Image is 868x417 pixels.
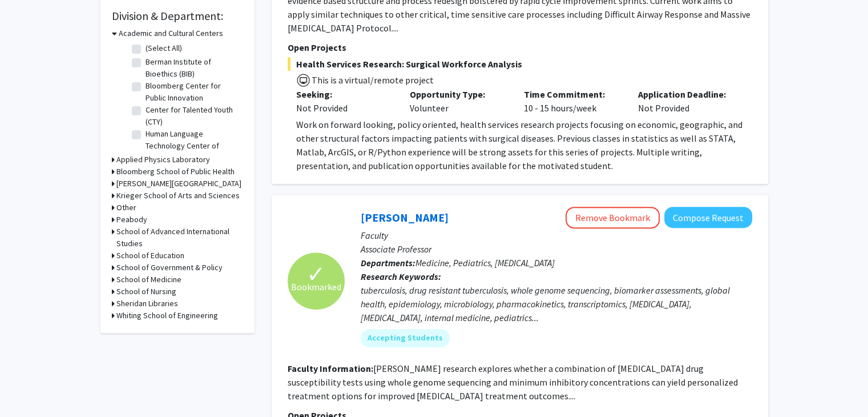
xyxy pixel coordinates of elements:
p: Faculty [361,228,752,242]
h3: [PERSON_NAME][GEOGRAPHIC_DATA] [116,178,241,190]
span: Medicine, Pediatrics, [MEDICAL_DATA] [415,257,555,268]
iframe: Chat [9,366,49,408]
h3: School of Medicine [116,274,181,286]
h3: School of Advanced International Studies [116,226,243,250]
label: Berman Institute of Bioethics (BIB) [146,56,240,80]
div: Volunteer [401,87,515,115]
button: Remove Bookmark [566,207,660,228]
span: Health Services Research: Surgical Workforce Analysis [288,57,752,71]
div: Not Provided [296,101,393,115]
h2: Division & Department: [112,9,243,23]
h3: Sheridan Libraries [116,298,178,310]
p: Work on forward looking, policy oriented, health services research projects focusing on economic,... [296,118,752,173]
p: Opportunity Type: [410,87,507,101]
div: tuberculosis, drug resistant tuberculosis, whole genome sequencing, biomarker assessments, global... [361,283,752,324]
b: Departments: [361,257,415,268]
p: Application Deadline: [638,87,735,101]
b: Faculty Information: [288,363,373,374]
label: Bloomberg Center for Public Innovation [146,80,240,104]
label: Center for Talented Youth (CTY) [146,104,240,128]
h3: Peabody [116,214,147,226]
span: ✓ [306,268,326,280]
p: Time Commitment: [524,87,621,101]
h3: Whiting School of Engineering [116,310,218,322]
span: Bookmarked [291,280,341,294]
h3: School of Nursing [116,286,176,298]
p: Associate Professor [361,242,752,256]
h3: Krieger School of Arts and Sciences [116,190,240,202]
h3: Other [116,202,136,214]
h3: Academic and Cultural Centers [119,27,223,39]
h3: School of Government & Policy [116,262,223,274]
p: Open Projects [288,41,752,54]
div: Not Provided [629,87,744,115]
span: This is a virtual/remote project [310,74,434,86]
b: Research Keywords: [361,271,441,282]
label: (Select All) [146,42,182,54]
h3: School of Education [116,250,184,262]
h3: Applied Physics Laboratory [116,154,210,166]
p: Seeking: [296,87,393,101]
fg-read-more: [PERSON_NAME] research explores whether a combination of [MEDICAL_DATA] drug susceptibility tests... [288,363,738,402]
a: [PERSON_NAME] [361,210,449,224]
button: Compose Request to Jeffrey Tornheim [664,207,752,228]
label: Human Language Technology Center of Excellence (HLTCOE) [146,128,240,164]
h3: Bloomberg School of Public Health [116,166,235,178]
mat-chip: Accepting Students [361,329,450,347]
div: 10 - 15 hours/week [515,87,629,115]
